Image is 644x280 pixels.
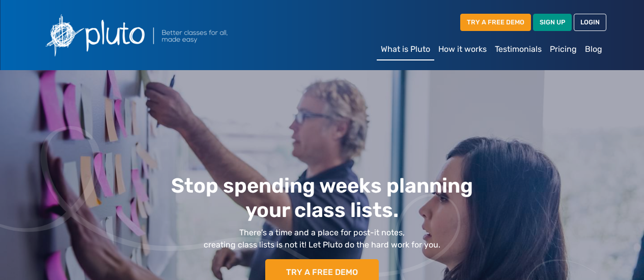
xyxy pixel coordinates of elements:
h1: Stop spending weeks planning your class lists. [97,174,548,223]
a: Pricing [546,39,581,59]
a: SIGN UP [533,14,572,30]
a: LOGIN [574,14,606,30]
a: Blog [581,39,606,59]
a: Testimonials [491,39,546,59]
p: There’s a time and a place for post-it notes, creating class lists is not it! Let Pluto do the ha... [97,227,548,251]
a: What is Pluto [377,39,434,60]
a: TRY A FREE DEMO [460,14,531,30]
img: Pluto logo with the text Better classes for all, made easy [38,8,283,62]
a: How it works [434,39,491,59]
